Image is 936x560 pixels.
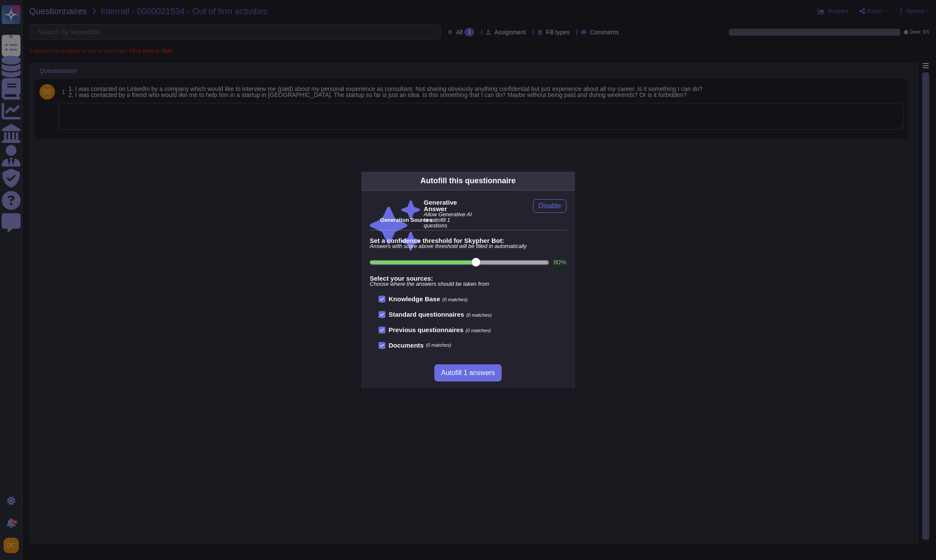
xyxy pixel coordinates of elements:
span: (0 matches) [466,328,491,333]
b: Generative Answer [424,199,474,212]
span: Autofill 1 answers [441,369,495,376]
span: (0 matches) [442,297,468,302]
span: Answers with score above threshold will be filled in automatically [370,244,566,249]
button: Autofill 1 answers [434,364,502,381]
div: Autofill this questionnaire [420,175,515,187]
button: Disable [533,199,566,213]
span: Allow Generative AI to autofill 1 questions [424,212,474,228]
b: Select your sources: [370,275,566,282]
b: Documents [389,342,424,348]
b: Standard questionnaires [389,311,464,318]
b: Set a confidence threshold for Skypher Bot: [370,237,566,244]
span: (0 matches) [426,343,451,348]
span: Choose where the answers should be taken from [370,282,566,287]
span: Disable [538,203,561,209]
label: 80 % [553,259,566,265]
b: Previous questionnaires [389,326,463,333]
b: Generation Sources : [380,217,436,223]
b: Knowledge Base [389,295,440,303]
span: (0 matches) [466,312,491,318]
